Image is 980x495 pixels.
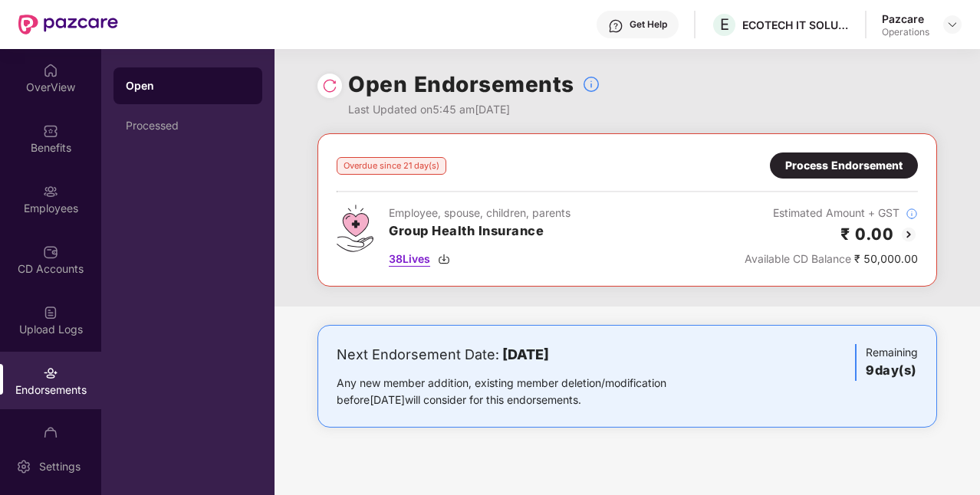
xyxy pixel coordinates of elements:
img: svg+xml;base64,PHN2ZyBpZD0iTXlfT3JkZXJzIiBkYXRhLW5hbWU9Ik15IE9yZGVycyIgeG1sbnM9Imh0dHA6Ly93d3cudz... [43,426,58,441]
div: ECOTECH IT SOLUTIONS PRIVATE LIMITED [742,18,850,32]
div: Process Endorsement [785,157,903,174]
b: [DATE] [502,346,549,362]
div: Get Help [630,18,667,31]
div: Open [126,78,250,93]
div: Pazcare [882,11,929,26]
div: Next Endorsement Date: [337,344,715,366]
img: svg+xml;base64,PHN2ZyBpZD0iSW5mb18tXzMyeDMyIiBkYXRhLW5hbWU9IkluZm8gLSAzMngzMiIgeG1sbnM9Imh0dHA6Ly... [906,208,918,220]
div: ₹ 50,000.00 [745,251,918,267]
img: svg+xml;base64,PHN2ZyBpZD0iQmVuZWZpdHMiIHhtbG5zPSJodHRwOi8vd3d3LnczLm9yZy8yMDAwL3N2ZyIgd2lkdGg9Ij... [43,123,58,139]
div: Last Updated on 5:45 am[DATE] [348,101,600,118]
img: svg+xml;base64,PHN2ZyBpZD0iRW1wbG95ZWVzIiB4bWxucz0iaHR0cDovL3d3dy53My5vcmcvMjAwMC9zdmciIHdpZHRoPS... [43,184,58,199]
img: svg+xml;base64,PHN2ZyBpZD0iRW5kb3JzZW1lbnRzIiB4bWxucz0iaHR0cDovL3d3dy53My5vcmcvMjAwMC9zdmciIHdpZH... [43,366,58,381]
img: svg+xml;base64,PHN2ZyBpZD0iRG93bmxvYWQtMzJ4MzIiIHhtbG5zPSJodHRwOi8vd3d3LnczLm9yZy8yMDAwL3N2ZyIgd2... [438,253,450,265]
h3: 9 day(s) [866,361,918,381]
div: Any new member addition, existing member deletion/modification before [DATE] will consider for th... [337,375,715,408]
div: Estimated Amount + GST [745,205,918,221]
img: svg+xml;base64,PHN2ZyBpZD0iUmVsb2FkLTMyeDMyIiB4bWxucz0iaHR0cDovL3d3dy53My5vcmcvMjAwMC9zdmciIHdpZH... [322,78,337,93]
img: svg+xml;base64,PHN2ZyBpZD0iVXBsb2FkX0xvZ3MiIGRhdGEtbmFtZT0iVXBsb2FkIExvZ3MiIHhtbG5zPSJodHRwOi8vd3... [43,305,58,320]
div: Processed [126,120,250,132]
span: 38 Lives [389,251,430,267]
img: svg+xml;base64,PHN2ZyBpZD0iSW5mb18tXzMyeDMyIiBkYXRhLW5hbWU9IkluZm8gLSAzMngzMiIgeG1sbnM9Imh0dHA6Ly... [582,75,600,93]
img: svg+xml;base64,PHN2ZyBpZD0iQmFjay0yMHgyMCIgeG1sbnM9Imh0dHA6Ly93d3cudzMub3JnLzIwMDAvc3ZnIiB3aWR0aD... [899,225,918,244]
div: Operations [882,26,929,38]
img: svg+xml;base64,PHN2ZyBpZD0iRHJvcGRvd24tMzJ4MzIiIHhtbG5zPSJodHRwOi8vd3d3LnczLm9yZy8yMDAwL3N2ZyIgd2... [946,18,959,31]
img: svg+xml;base64,PHN2ZyBpZD0iSG9tZSIgeG1sbnM9Imh0dHA6Ly93d3cudzMub3JnLzIwMDAvc3ZnIiB3aWR0aD0iMjAiIG... [43,63,58,78]
span: E [720,15,729,34]
img: New Pazcare Logo [18,15,118,34]
div: Settings [35,459,85,474]
h1: Open Endorsements [348,67,574,101]
div: Employee, spouse, children, parents [389,205,571,221]
div: Remaining [855,344,918,381]
img: svg+xml;base64,PHN2ZyBpZD0iSGVscC0zMngzMiIgeG1sbnM9Imh0dHA6Ly93d3cudzMub3JnLzIwMDAvc3ZnIiB3aWR0aD... [608,18,623,34]
img: svg+xml;base64,PHN2ZyBpZD0iQ0RfQWNjb3VudHMiIGRhdGEtbmFtZT0iQ0QgQWNjb3VudHMiIHhtbG5zPSJodHRwOi8vd3... [43,244,58,260]
img: svg+xml;base64,PHN2ZyB4bWxucz0iaHR0cDovL3d3dy53My5vcmcvMjAwMC9zdmciIHdpZHRoPSI0Ny43MTQiIGhlaWdodD... [337,205,373,252]
img: svg+xml;base64,PHN2ZyBpZD0iU2V0dGluZy0yMHgyMCIgeG1sbnM9Imh0dHA6Ly93d3cudzMub3JnLzIwMDAvc3ZnIiB3aW... [16,459,31,474]
div: Overdue since 21 day(s) [337,157,446,175]
span: Available CD Balance [745,252,851,265]
h2: ₹ 0.00 [840,221,893,247]
h3: Group Health Insurance [389,221,571,241]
